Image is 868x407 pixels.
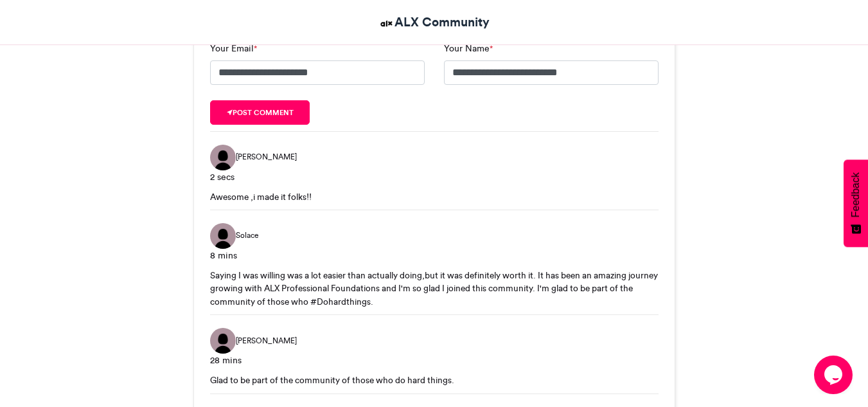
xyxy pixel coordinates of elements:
[210,354,659,367] div: 28 mins
[444,42,493,55] label: Your Name
[378,13,490,32] a: ALX Community
[210,170,659,184] div: 2 secs
[210,145,236,170] img: Owusu
[210,269,659,308] div: Saying I was willing was a lot easier than actually doing,but it was definitely worth it. It has ...
[236,335,297,347] span: [PERSON_NAME]
[210,100,310,125] button: Post comment
[210,42,257,55] label: Your Email
[236,230,259,241] span: Solace
[236,151,297,163] span: [PERSON_NAME]
[210,249,659,262] div: 8 mins
[210,190,659,203] div: Awesome ,i made it folks!!
[210,223,236,249] img: Solace
[378,15,394,32] img: ALX Community
[844,159,868,247] button: Feedback - Show survey
[210,328,236,354] img: Julien
[210,374,659,386] div: Glad to be part of the community of those who do hard things.
[850,172,862,217] span: Feedback
[814,356,855,394] iframe: chat widget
